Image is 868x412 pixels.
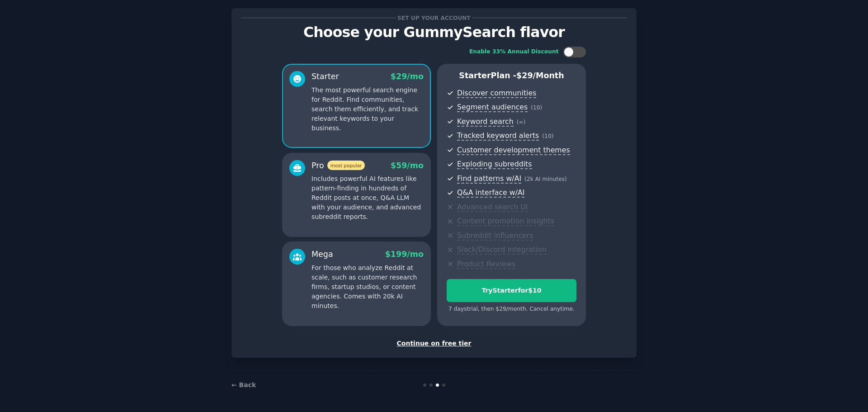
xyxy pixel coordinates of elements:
span: Keyword search [457,117,514,127]
span: Customer development themes [457,146,570,155]
span: Content promotion insights [457,217,554,226]
span: Tracked keyword alerts [457,131,539,141]
div: Try Starter for $10 [447,286,576,295]
span: ( 10 ) [531,104,542,111]
div: 7 days trial, then $ 29 /month . Cancel anytime. [447,305,576,313]
span: Find patterns w/AI [457,174,521,184]
p: Includes powerful AI features like pattern-finding in hundreds of Reddit posts at once, Q&A LLM w... [311,174,424,222]
div: Starter [311,71,339,82]
p: Choose your GummySearch flavor [241,24,627,40]
div: Enable 33% Annual Discount [469,48,559,56]
div: Mega [311,249,333,260]
span: Discover communities [457,89,536,98]
span: most popular [327,161,365,170]
span: ( ∞ ) [517,119,526,125]
span: ( 2k AI minutes ) [524,176,567,182]
p: For those who analyze Reddit at scale, such as customer research firms, startup studios, or conte... [311,263,424,311]
span: Product Reviews [457,260,515,269]
p: The most powerful search engine for Reddit. Find communities, search them efficiently, and track ... [311,85,424,133]
span: Set up your account [396,13,472,23]
span: $ 59 /mo [391,161,424,170]
span: Q&A interface w/AI [457,188,524,198]
span: ( 10 ) [542,133,553,139]
p: Starter Plan - [447,70,576,81]
span: $ 29 /mo [391,72,424,81]
div: Continue on free tier [241,339,627,348]
span: Slack/Discord integration [457,245,547,255]
span: Advanced search UI [457,203,528,212]
span: Segment audiences [457,103,528,112]
span: $ 199 /mo [385,250,424,259]
span: Exploding subreddits [457,160,532,169]
button: TryStarterfor$10 [447,279,576,302]
div: Pro [311,160,365,171]
span: $ 29 /month [516,71,564,80]
a: ← Back [231,381,256,388]
span: Subreddit influencers [457,231,533,241]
